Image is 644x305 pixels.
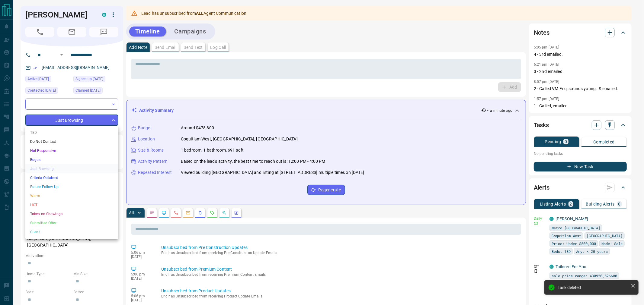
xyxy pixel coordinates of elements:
li: Client [25,228,118,237]
li: HOT [25,200,118,209]
li: Bogus [25,155,118,164]
div: Task deleted [558,285,628,290]
li: Taken on Showings [25,209,118,219]
li: Not Responsive [25,146,118,155]
li: Submitted Offer [25,219,118,228]
li: Warm [25,191,118,200]
li: Do Not Contact [25,137,118,146]
li: Future Follow Up [25,182,118,191]
li: Criteria Obtained [25,173,118,182]
li: TBD [25,128,118,137]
